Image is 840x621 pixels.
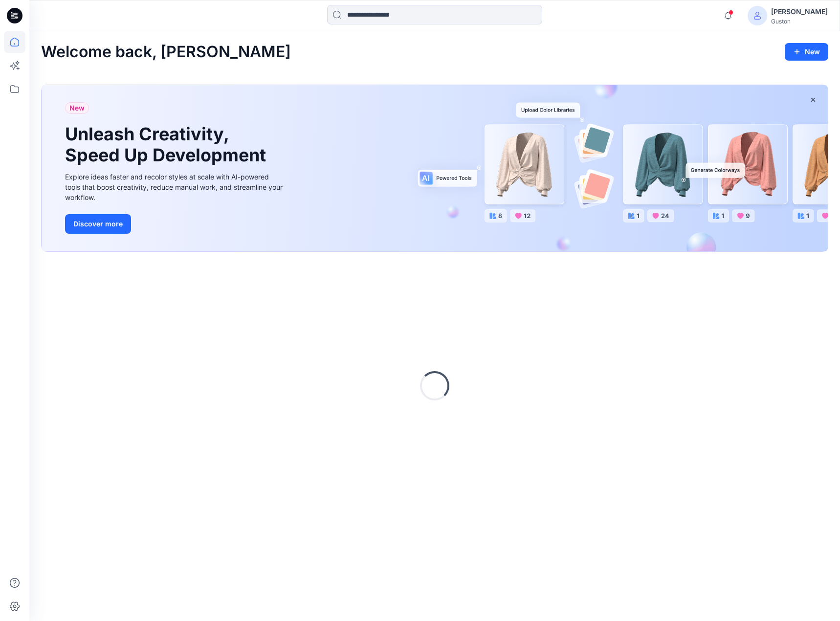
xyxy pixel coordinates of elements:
[65,172,285,202] div: Explore ideas faster and recolor styles at scale with AI-powered tools that boost creativity, red...
[771,18,828,25] div: Guston
[41,43,291,61] h2: Welcome back, [PERSON_NAME]
[785,43,828,61] button: New
[65,214,131,234] button: Discover more
[65,214,285,234] a: Discover more
[771,6,828,18] div: [PERSON_NAME]
[65,124,270,166] h1: Unleash Creativity, Speed Up Development
[753,12,761,20] svg: avatar
[69,102,85,114] span: New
